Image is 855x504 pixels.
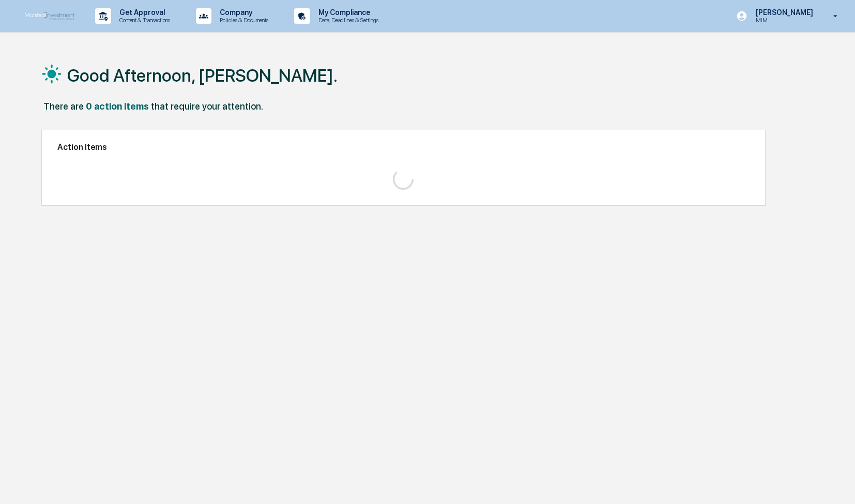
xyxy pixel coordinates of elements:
img: logo [25,12,74,21]
h1: Good Afternoon, [PERSON_NAME]. [67,65,338,86]
div: that require your attention. [151,101,263,112]
p: [PERSON_NAME] [747,8,818,17]
p: Company [211,8,273,17]
p: Get Approval [111,8,175,17]
div: There are [43,101,84,112]
p: My Compliance [310,8,384,17]
p: Content & Transactions [111,17,175,24]
p: Policies & Documents [211,17,273,24]
p: Data, Deadlines & Settings [310,17,384,24]
h2: Action Items [57,142,750,152]
p: MIM [747,17,818,24]
div: 0 action items [86,101,149,112]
